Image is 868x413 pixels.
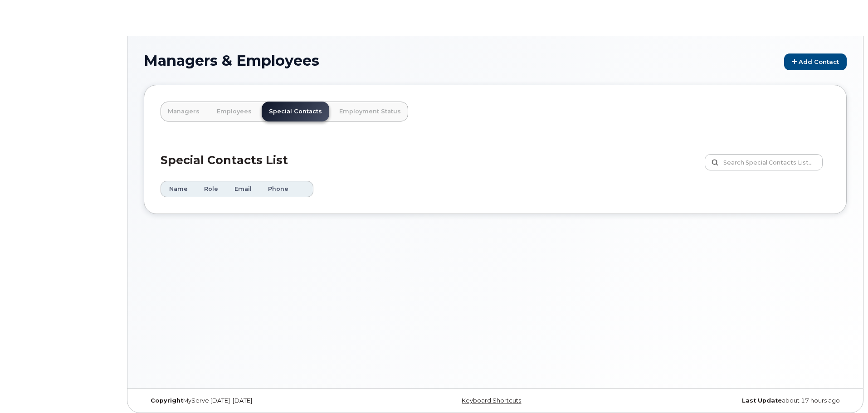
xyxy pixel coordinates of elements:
a: Add Contact [784,53,847,70]
th: Role [196,181,226,197]
a: Managers [161,102,207,121]
a: Special Contacts [262,102,329,121]
th: Name [161,181,196,197]
a: Keyboard Shortcuts [462,397,521,404]
h1: Managers & Employees [144,53,847,70]
a: Employment Status [332,102,408,121]
a: Employees [210,102,259,121]
div: about 17 hours ago [612,397,847,404]
strong: Last Update [742,397,782,404]
strong: Copyright [151,397,183,404]
div: MyServe [DATE]–[DATE] [144,397,378,404]
h2: Special Contacts List [161,154,288,181]
th: Email [226,181,260,197]
th: Phone [260,181,297,197]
